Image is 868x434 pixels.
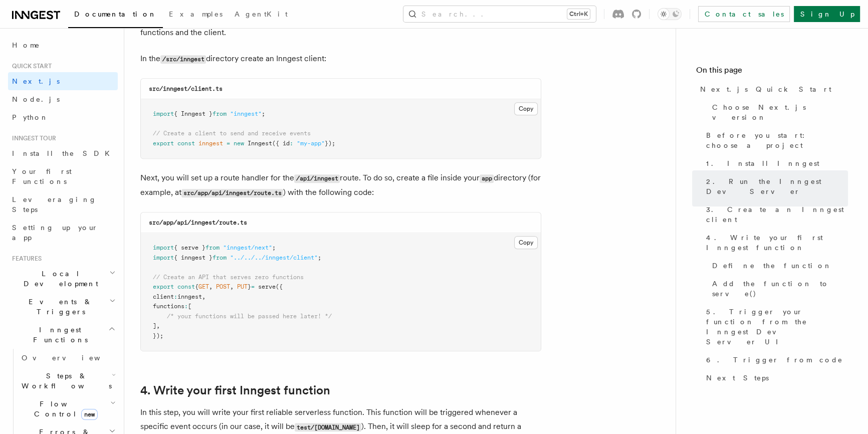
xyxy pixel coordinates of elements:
span: Next.js Quick Start [700,84,831,94]
a: AgentKit [229,3,294,27]
code: /src/inngest [160,55,206,64]
span: 5. Trigger your function from the Inngest Dev Server UI [706,307,848,347]
span: { Inngest } [174,110,212,117]
span: from [205,244,220,251]
span: { serve } [174,244,205,251]
span: /* your functions will be passed here later! */ [167,313,332,320]
a: Examples [163,3,229,27]
a: Documentation [68,3,163,28]
span: "inngest" [230,110,262,117]
span: Leveraging Steps [12,195,97,213]
span: "../../../inngest/client" [230,254,318,261]
a: Home [8,36,118,54]
span: : [290,140,293,147]
span: , [156,322,160,329]
span: functions [153,303,184,310]
span: const [177,140,195,147]
span: Local Development [8,269,109,289]
span: { inngest } [174,254,212,261]
span: // Create a client to send and receive events [153,130,311,137]
span: export [153,140,174,147]
span: Home [12,40,40,50]
span: Choose Next.js version [712,102,848,122]
button: Flow Controlnew [18,395,118,423]
span: inngest [198,140,223,147]
span: AgentKit [235,10,288,18]
span: ; [318,254,321,261]
span: : [184,303,188,310]
a: 3. Create an Inngest client [702,200,848,229]
span: POST [216,283,230,290]
a: Next.js Quick Start [696,80,848,98]
button: Search...Ctrl+K [403,6,596,22]
a: 4. Write your first Inngest function [702,229,848,257]
a: 1. Install Inngest [702,154,848,172]
span: = [227,140,230,147]
a: Contact sales [698,6,790,22]
span: Before you start: choose a project [706,130,848,150]
span: 1. Install Inngest [706,158,819,168]
span: Features [8,255,42,263]
span: ; [272,244,276,251]
span: { [195,283,198,290]
span: }); [153,332,163,339]
code: src/inngest/client.ts [149,85,223,92]
span: ] [153,322,156,329]
span: : [174,293,177,300]
a: Next.js [8,72,118,90]
span: Next.js [12,77,60,85]
span: export [153,283,174,290]
span: [ [188,303,191,310]
code: src/app/api/inngest/route.ts [181,189,283,197]
button: Steps & Workflows [18,367,118,395]
span: Flow Control [18,399,110,419]
a: Define the function [708,257,848,275]
code: app [480,174,494,183]
p: In the directory create an Inngest client: [140,52,541,66]
span: PUT [237,283,248,290]
span: Setting up your app [12,224,98,242]
span: Examples [169,10,223,18]
span: 6. Trigger from code [706,355,843,365]
code: /api/inngest [294,174,340,183]
span: Inngest tour [8,134,56,142]
button: Events & Triggers [8,293,118,321]
span: ({ id [272,140,290,147]
span: new [234,140,244,147]
p: Next, you will set up a route handler for the route. To do so, create a file inside your director... [140,171,541,200]
span: , [202,293,205,300]
span: Python [12,113,49,121]
span: "my-app" [297,140,325,147]
span: serve [258,283,276,290]
a: Next Steps [702,369,848,387]
span: Add the function to serve() [712,279,848,299]
button: Local Development [8,265,118,293]
span: Overview [22,354,125,362]
span: }); [325,140,335,147]
span: Steps & Workflows [18,371,112,391]
span: import [153,254,174,261]
a: Choose Next.js version [708,98,848,126]
button: Inngest Functions [8,321,118,349]
span: inngest [177,293,202,300]
h4: On this page [696,64,848,80]
a: 5. Trigger your function from the Inngest Dev Server UI [702,303,848,351]
span: new [81,409,98,420]
span: client [153,293,174,300]
span: Inngest [248,140,272,147]
a: Node.js [8,90,118,108]
span: from [212,254,227,261]
a: 2. Run the Inngest Dev Server [702,172,848,200]
a: Overview [18,349,118,367]
span: 2. Run the Inngest Dev Server [706,176,848,196]
span: , [209,283,212,290]
span: Inngest Functions [8,325,108,345]
span: from [212,110,227,117]
a: Add the function to serve() [708,275,848,303]
span: // Create an API that serves zero functions [153,274,304,281]
span: Documentation [74,10,157,18]
span: const [177,283,195,290]
span: Define the function [712,261,832,271]
span: Your first Functions [12,167,72,185]
span: = [251,283,255,290]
